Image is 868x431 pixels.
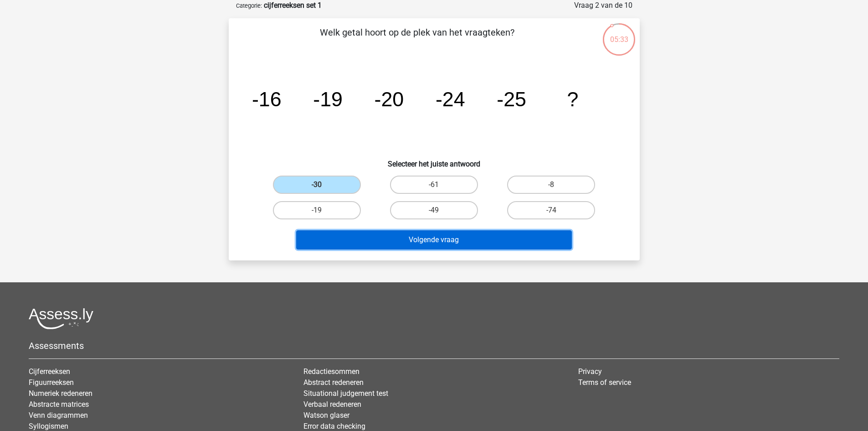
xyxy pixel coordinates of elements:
a: Venn diagrammen [29,411,88,420]
label: -8 [507,176,595,194]
label: -30 [273,176,361,194]
a: Error data checking [303,422,365,431]
strong: cijferreeksen set 1 [264,1,322,10]
h5: Assessments [29,340,839,351]
a: Watson glaser [303,411,349,420]
a: Abstract redeneren [303,378,364,387]
div: 05:33 [602,22,636,45]
a: Syllogismen [29,422,68,431]
a: Privacy [578,367,602,376]
a: Terms of service [578,378,631,387]
p: Welk getal hoort op de plek van het vraagteken? [243,26,591,53]
a: Abstracte matrices [29,400,89,409]
tspan: -16 [252,88,281,110]
a: Redactiesommen [303,367,360,376]
a: Figuurreeksen [29,378,74,387]
a: Situational judgement test [303,389,388,398]
tspan: -20 [374,88,404,110]
label: -49 [390,201,478,219]
img: Assessly logo [29,308,93,329]
a: Verbaal redeneren [303,400,361,409]
label: -74 [507,201,595,219]
label: -61 [390,176,478,194]
tspan: -24 [435,88,465,110]
button: Volgende vraag [296,230,572,249]
label: -19 [273,201,361,219]
tspan: -25 [497,88,526,110]
tspan: ? [567,88,578,110]
a: Cijferreeksen [29,367,70,376]
small: Categorie: [236,2,262,9]
tspan: -19 [313,88,343,110]
a: Numeriek redeneren [29,389,92,398]
h6: Selecteer het juiste antwoord [243,152,625,168]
